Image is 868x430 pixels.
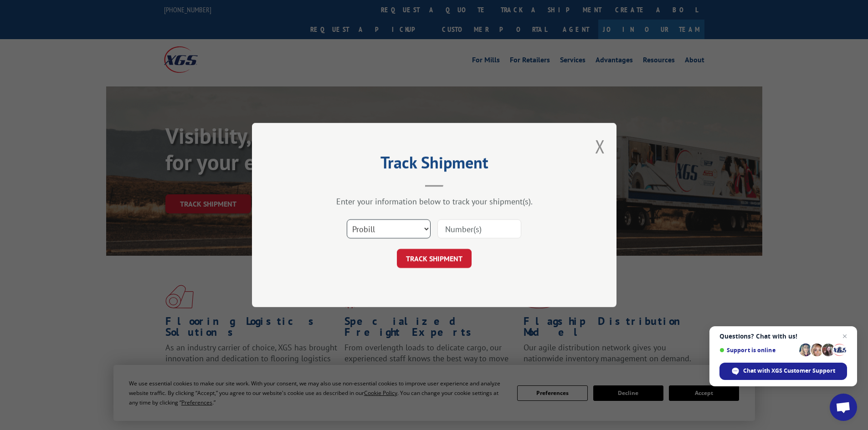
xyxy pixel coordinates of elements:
[437,219,521,238] input: Number(s)
[719,333,847,340] span: Questions? Chat with us!
[719,363,847,380] div: Chat with XGS Customer Support
[743,367,835,375] span: Chat with XGS Customer Support
[298,156,571,173] h2: Track Shipment
[397,249,472,268] button: TRACK SHIPMENT
[595,134,605,158] button: Close modal
[830,394,857,421] div: Open chat
[719,347,796,354] span: Support is online
[839,331,850,342] span: Close chat
[298,196,571,207] div: Enter your information below to track your shipment(s).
